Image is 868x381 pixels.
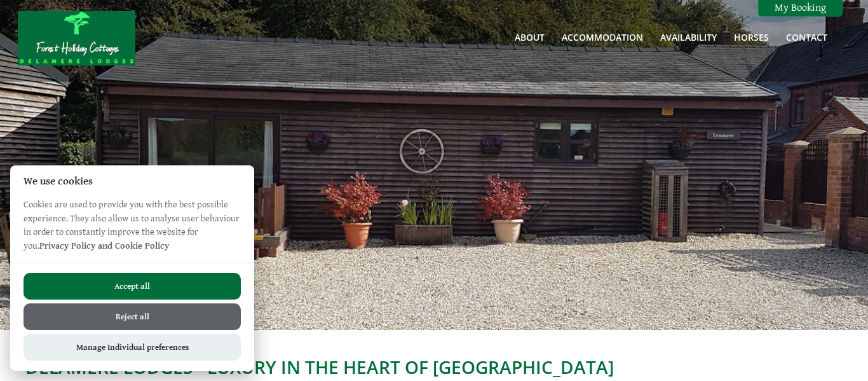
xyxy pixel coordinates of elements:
a: Availability [660,31,717,43]
h2: We use cookies [10,176,254,188]
p: Cookies are used to provide you with the best possible experience. They also allow us to analyse ... [10,198,254,262]
button: Reject all [24,303,241,330]
a: Contact [786,31,827,43]
button: Accept all [24,273,241,300]
button: Manage Individual preferences [24,334,241,361]
a: About [515,31,545,43]
a: Privacy Policy and Cookie Policy [39,240,169,251]
a: Horses [734,31,769,43]
a: Accommodation [562,31,643,43]
h1: DELAMERE LODGES - LUXURY IN THE HEART OF [GEOGRAPHIC_DATA] [25,355,827,379]
img: Forest Holiday Cottages [18,11,135,66]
